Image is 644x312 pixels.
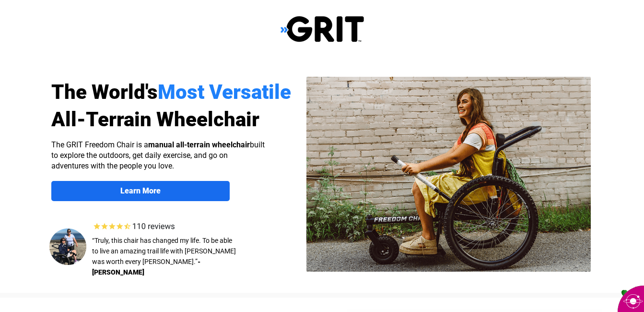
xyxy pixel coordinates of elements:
[92,237,236,265] span: “Truly, this chair has changed my life. To be able to live an amazing trail life with [PERSON_NAM...
[51,140,265,170] span: The GRIT Freedom Chair is a built to explore the outdoors, get daily exercise, and go on adventur...
[120,186,161,195] strong: Learn More
[51,181,230,201] a: Learn More
[148,140,250,149] strong: manual all-terrain wheelchair
[158,80,291,104] span: Most Versatile
[34,232,117,250] input: Get more information
[51,80,158,104] span: The World's
[51,108,259,131] span: All-Terrain Wheelchair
